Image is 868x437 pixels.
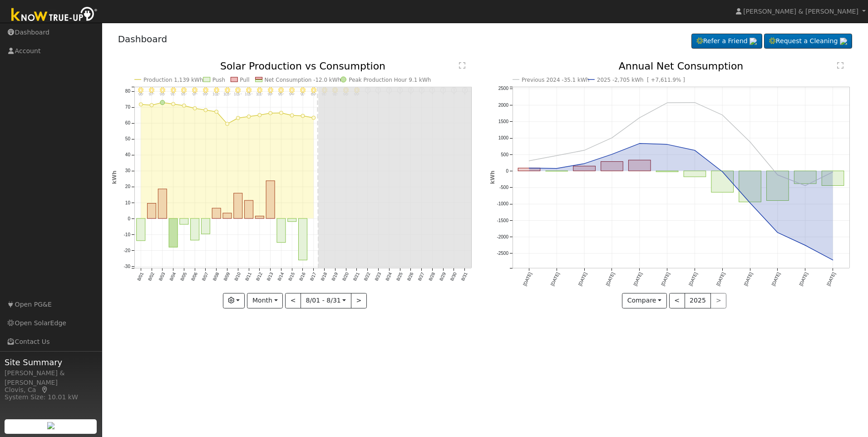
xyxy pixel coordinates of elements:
circle: onclick="" [721,170,725,174]
text: [DATE] [633,272,643,287]
circle: onclick="" [193,107,197,110]
text: 8/27 [417,272,425,282]
circle: onclick="" [301,114,305,118]
rect: onclick="" [794,171,817,184]
circle: onclick="" [555,167,558,170]
text: [DATE] [715,272,726,287]
text: Push [212,77,225,83]
text: 8/06 [190,272,198,282]
p: 98° [136,93,145,96]
p: 103° [223,93,232,96]
circle: onclick="" [693,101,697,104]
text: 8/23 [374,272,382,282]
text: kWh [489,171,496,184]
text: -2500 [497,251,508,256]
rect: onclick="" [179,218,188,224]
text: -10 [123,232,130,237]
circle: onclick="" [666,101,669,105]
text: [DATE] [550,272,560,287]
rect: onclick="" [287,218,296,222]
i: 8/04 - Clear [170,87,176,93]
circle: onclick="" [225,122,229,126]
circle: onclick="" [290,114,294,117]
p: 102° [212,93,221,96]
rect: onclick="" [684,171,706,177]
text: -500 [499,185,508,190]
circle: onclick="" [721,113,725,117]
i: 8/01 - Clear [138,87,143,93]
rect: onclick="" [190,218,199,240]
div: [PERSON_NAME] & [PERSON_NAME] [5,368,97,387]
img: retrieve [47,422,54,429]
i: 8/06 - Clear [192,87,197,93]
text: [DATE] [799,272,809,287]
button: Month [247,293,283,308]
circle: onclick="" [528,159,531,163]
text: Production 1,139 kWh [143,77,203,83]
text: 50 [125,137,130,142]
circle: onclick="" [182,104,186,108]
i: 8/11 - Clear [246,87,252,93]
p: 94° [287,93,296,96]
text: 8/09 [222,272,231,282]
circle: onclick="" [693,149,697,152]
text: 8/16 [298,272,306,282]
text: -30 [123,264,130,269]
i: 8/05 - Clear [181,87,187,93]
text: [DATE] [660,272,671,287]
text: 8/18 [320,272,328,282]
text: 8/02 [147,272,155,282]
text: 8/08 [212,272,220,282]
circle: onclick="" [831,170,835,174]
text: 8/28 [428,272,436,282]
text: 8/26 [406,272,414,282]
text: 30 [125,169,130,174]
text: 8/24 [385,272,393,282]
p: 97° [147,93,156,96]
circle: onclick="" [150,104,153,107]
p: 93° [179,93,188,96]
text: 8/21 [352,272,360,282]
i: 8/14 - Clear [278,87,284,93]
text: 40 [125,153,130,158]
circle: onclick="" [160,100,164,105]
text: 8/29 [439,272,447,282]
text: 8/22 [363,272,371,282]
circle: onclick="" [748,201,752,205]
i: 8/13 - Clear [267,87,273,93]
text: -1000 [497,202,508,207]
img: retrieve [840,38,847,45]
text: 2500 [498,86,509,91]
rect: onclick="" [266,181,275,218]
rect: onclick="" [201,218,210,234]
text: 8/15 [287,272,296,282]
circle: onclick="" [610,153,614,156]
img: retrieve [750,38,757,45]
a: Dashboard [118,34,168,45]
text:  [837,62,843,69]
circle: onclick="" [555,154,558,158]
i: 8/12 - Clear [257,87,262,93]
rect: onclick="" [233,194,242,219]
p: 91° [298,93,307,96]
text: [DATE] [522,272,533,287]
p: 97° [190,93,199,96]
button: > [351,293,367,308]
text: 8/17 [309,272,317,282]
rect: onclick="" [629,160,651,171]
circle: onclick="" [247,115,251,119]
a: Map [40,386,49,393]
text: Pull [240,77,249,83]
circle: onclick="" [258,114,261,117]
text: kWh [111,171,118,184]
text:  [459,62,465,69]
circle: onclick="" [171,102,175,106]
text: 80 [125,89,130,94]
button: Compare [622,293,667,308]
button: < [669,293,685,308]
text: 8/31 [460,272,468,282]
circle: onclick="" [831,258,835,262]
p: 99° [201,93,210,96]
text: [DATE] [826,272,837,287]
rect: onclick="" [739,171,761,202]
